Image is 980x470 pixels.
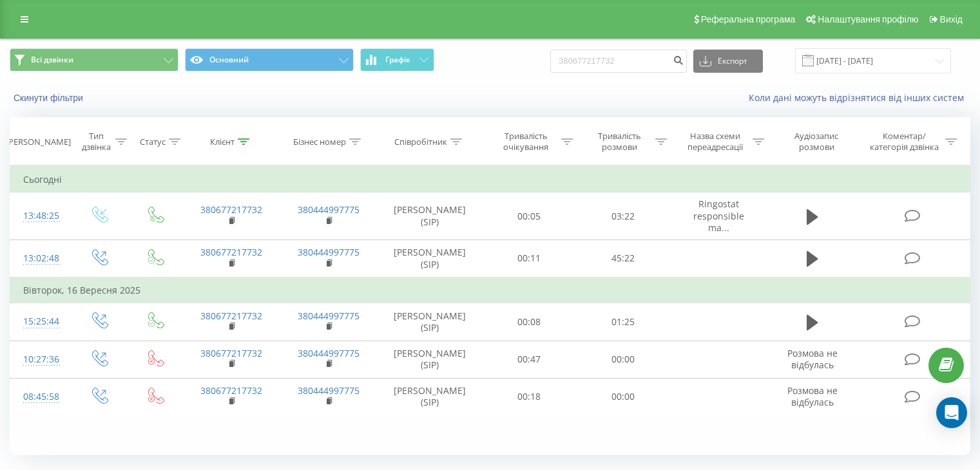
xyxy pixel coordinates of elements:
div: Співробітник [394,136,447,147]
td: 03:22 [576,193,669,240]
div: Тривалість очікування [494,131,559,153]
td: [PERSON_NAME] (SIP) [378,341,483,378]
td: [PERSON_NAME] (SIP) [378,378,483,415]
a: 380677217732 [200,203,262,216]
td: 00:05 [483,193,576,240]
td: 00:00 [576,378,669,415]
td: Сьогодні [10,167,970,193]
div: Тип дзвінка [81,131,111,153]
div: Open Intercom Messenger [936,397,967,428]
a: 380677217732 [200,246,262,258]
span: Вихід [940,14,963,24]
a: 380677217732 [200,384,262,397]
a: 380444997775 [298,246,360,258]
a: 380444997775 [298,347,360,359]
span: Реферальна програма [701,14,796,24]
div: Тривалість розмови [588,131,652,153]
div: Клієнт [210,136,235,147]
td: Вівторок, 16 Вересня 2025 [10,277,970,303]
div: Статус [140,136,166,147]
div: 10:27:36 [23,347,57,372]
td: [PERSON_NAME] (SIP) [378,303,483,341]
td: 00:47 [483,341,576,378]
input: Пошук за номером [550,50,687,73]
td: 01:25 [576,303,669,341]
button: Експорт [693,50,763,73]
span: Налаштування профілю [818,14,918,24]
div: Бізнес номер [293,136,346,147]
div: 13:48:25 [23,203,57,229]
td: [PERSON_NAME] (SIP) [378,193,483,240]
div: 13:02:48 [23,246,57,271]
div: [PERSON_NAME] [6,136,71,147]
td: 00:11 [483,240,576,277]
span: Графік [385,55,410,64]
div: Аудіозапис розмови [779,131,854,153]
a: 380444997775 [298,310,360,322]
span: Розмова не відбулась [787,384,838,408]
a: 380444997775 [298,384,360,397]
div: 15:25:44 [23,309,57,334]
a: 380677217732 [200,347,262,359]
td: 00:18 [483,378,576,415]
div: Коментар/категорія дзвінка [867,131,942,153]
span: Ringostat responsible ma... [693,198,744,233]
button: Графік [360,48,434,71]
a: Коли дані можуть відрізнятися вiд інших систем [749,91,970,104]
div: Назва схеми переадресації [682,131,749,153]
div: 08:45:58 [23,384,57,409]
td: [PERSON_NAME] (SIP) [378,240,483,277]
td: 45:22 [576,240,669,277]
button: Скинути фільтри [10,92,90,104]
button: Основний [185,48,354,71]
td: 00:00 [576,341,669,378]
a: 380677217732 [200,310,262,322]
td: 00:08 [483,303,576,341]
button: Всі дзвінки [10,48,178,71]
span: Розмова не відбулась [787,347,838,371]
a: 380444997775 [298,203,360,216]
span: Всі дзвінки [31,55,73,65]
